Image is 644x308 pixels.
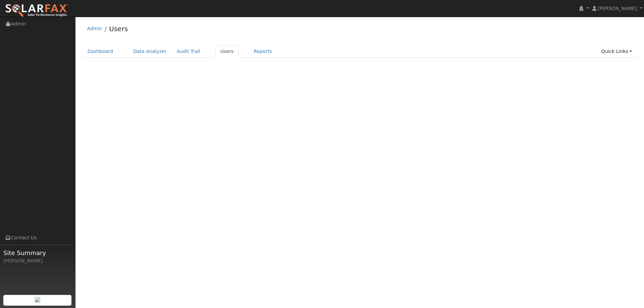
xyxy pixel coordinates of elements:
a: Admin [87,26,102,31]
a: Users [109,25,128,33]
div: [PERSON_NAME] [3,257,72,264]
a: Dashboard [83,45,118,58]
span: [PERSON_NAME] [598,6,637,11]
span: Site Summary [3,248,72,257]
img: SolarFax [5,4,68,18]
a: Audit Trail [172,45,205,58]
a: Quick Links [596,45,637,58]
a: Users [215,45,239,58]
a: Reports [249,45,277,58]
img: retrieve [35,297,40,302]
a: Data Analyzer [128,45,172,58]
